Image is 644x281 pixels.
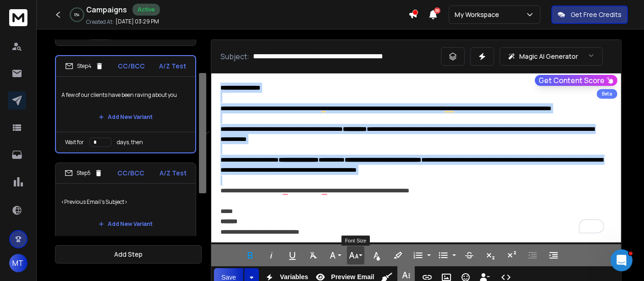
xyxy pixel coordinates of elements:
[461,246,478,264] button: Strikethrough (Ctrl+S)
[611,249,633,271] iframe: Intercom live chat
[571,10,622,19] p: Get Free Credits
[75,12,80,17] p: 0 %
[434,7,440,14] span: 50
[91,215,160,233] button: Add New Variant
[61,189,190,215] p: <Previous Email's Subject>
[551,6,628,24] button: Get Free Credits
[329,273,376,281] span: Preview Email
[341,236,370,246] div: Font Size
[482,246,499,264] button: Subscript
[55,163,196,239] li: Step5CC/BCCA/Z Test<Previous Email's Subject>Add New Variant
[263,246,280,264] button: Italic (Ctrl+I)
[118,169,145,178] p: CC/BCC
[519,52,578,61] p: Magic AI Generator
[117,139,143,146] p: days, then
[305,246,322,264] button: Clear Formatting
[65,169,103,177] div: Step 5
[278,273,310,281] span: Variables
[86,4,127,15] h1: Campaigns
[91,108,160,126] button: Add New Variant
[65,139,84,146] p: Wait for
[9,254,28,272] button: MT
[220,51,249,62] p: Subject:
[451,246,458,264] button: Unordered List
[524,246,541,264] button: Decrease Indent (Ctrl+[)
[132,4,160,16] div: Active
[597,89,617,99] div: Beta
[242,246,259,264] button: Bold (Ctrl+B)
[118,62,145,71] p: CC/BCC
[55,55,196,153] li: Step4CC/BCCA/Z TestA few of our clients have been raving about youAdd New VariantWait fordays, then
[535,75,617,86] button: Get Content Score
[86,18,114,26] p: Created At:
[455,10,503,19] p: My Workspace
[160,169,187,178] p: A/Z Test
[55,245,202,264] button: Add Step
[65,62,104,70] div: Step 4
[503,246,520,264] button: Superscript
[159,62,186,71] p: A/Z Test
[500,47,603,66] button: Magic AI Generator
[116,18,159,25] p: [DATE] 03:29 PM
[211,73,622,242] div: To enrich screen reader interactions, please activate Accessibility in Grammarly extension settings
[61,82,190,108] p: A few of our clients have been raving about you
[284,246,301,264] button: Underline (Ctrl+U)
[545,246,562,264] button: Increase Indent (Ctrl+])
